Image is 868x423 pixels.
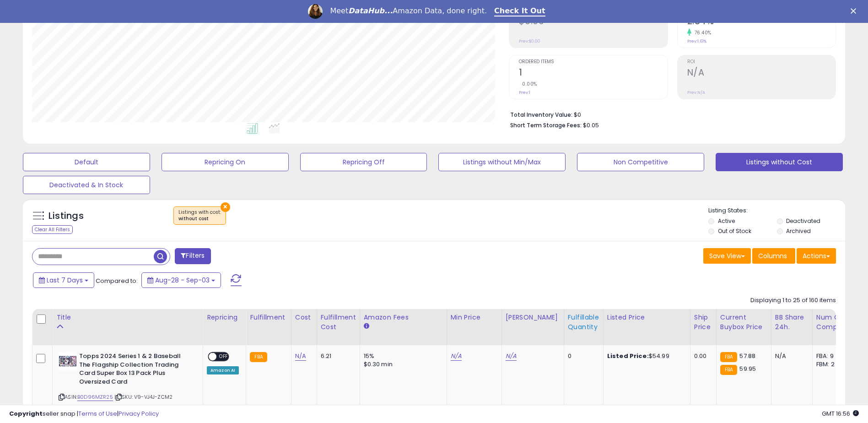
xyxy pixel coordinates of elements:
[364,360,440,369] div: $0.30 min
[816,360,846,369] div: FBM: 2
[207,313,242,322] div: Repricing
[119,409,159,418] a: Privacy Policy
[607,313,686,322] div: Listed Price
[9,410,159,418] div: seller snap | |
[568,313,599,332] div: Fulfillable Quantity
[568,352,596,360] div: 0
[694,313,712,332] div: Ship Price
[33,272,94,288] button: Last 7 Days
[687,90,705,95] small: Prev: N/A
[321,313,356,332] div: Fulfillment Cost
[718,227,751,235] label: Out of Stock
[687,60,836,65] span: ROI
[716,153,843,171] button: Listings without Cost
[775,352,805,360] div: N/A
[79,352,190,388] b: Topps 2024 Series 1 & 2 Baseball The Flagship Collection Trading Card Super Box 13 Pack Plus Over...
[758,251,787,260] span: Columns
[162,153,289,171] button: Repricing On
[720,365,737,375] small: FBA
[216,353,231,361] span: OFF
[816,313,850,332] div: Num of Comp.
[23,153,150,171] button: Default
[851,8,860,14] div: Close
[786,227,811,235] label: Archived
[786,217,820,225] label: Deactivated
[775,313,809,332] div: BB Share 24h.
[691,29,712,36] small: 76.40%
[816,352,846,360] div: FBA: 9
[577,153,704,171] button: Non Competitive
[708,206,845,215] p: Listing States:
[694,352,709,360] div: 0.00
[718,217,735,225] label: Active
[607,352,683,360] div: $54.99
[59,352,77,370] img: 51Snc9UVKTL._SL40_.jpg
[494,6,545,16] a: Check It Out
[519,67,667,80] h2: 1
[703,248,751,264] button: Save View
[739,352,755,360] span: 57.88
[510,111,572,119] b: Total Inventory Value:
[519,38,540,44] small: Prev: $0.00
[308,4,323,19] img: Profile image for Georgie
[750,296,836,305] div: Displaying 1 to 25 of 160 items
[321,352,353,360] div: 6.21
[178,209,221,222] span: Listings with cost :
[114,393,173,401] span: | SKU: V9-VJ4J-ZCM2
[32,225,73,234] div: Clear All Filters
[348,6,393,15] i: DataHub...
[519,60,667,65] span: Ordered Items
[141,272,221,288] button: Aug-28 - Sep-03
[56,313,199,322] div: Title
[451,313,498,322] div: Min Price
[720,313,767,332] div: Current Buybox Price
[49,210,84,222] h5: Listings
[23,176,150,194] button: Deactivated & In Stock
[155,276,210,285] span: Aug-28 - Sep-03
[250,352,267,362] small: FBA
[178,216,221,222] div: without cost
[47,276,83,285] span: Last 7 Days
[720,352,737,362] small: FBA
[330,6,487,16] div: Meet Amazon Data, done right.
[96,277,138,285] span: Compared to:
[9,409,43,418] strong: Copyright
[822,409,859,418] span: 2025-09-11 16:56 GMT
[221,202,230,212] button: ×
[207,366,239,374] div: Amazon AI
[300,153,427,171] button: Repricing Off
[295,313,313,322] div: Cost
[451,352,462,361] a: N/A
[364,352,440,360] div: 15%
[250,313,287,322] div: Fulfillment
[77,393,113,401] a: B0D96MZR25
[583,121,599,130] span: $0.05
[510,121,582,129] b: Short Term Storage Fees:
[295,352,306,361] a: N/A
[506,313,560,322] div: [PERSON_NAME]
[739,364,756,373] span: 59.95
[78,409,117,418] a: Terms of Use
[364,313,443,322] div: Amazon Fees
[607,352,649,360] b: Listed Price:
[687,67,836,80] h2: N/A
[364,322,369,331] small: Amazon Fees.
[687,38,706,44] small: Prev: 1.61%
[506,352,517,361] a: N/A
[519,81,537,87] small: 0.00%
[797,248,836,264] button: Actions
[519,90,530,95] small: Prev: 1
[438,153,566,171] button: Listings without Min/Max
[175,248,210,264] button: Filters
[752,248,795,264] button: Columns
[510,108,829,119] li: $0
